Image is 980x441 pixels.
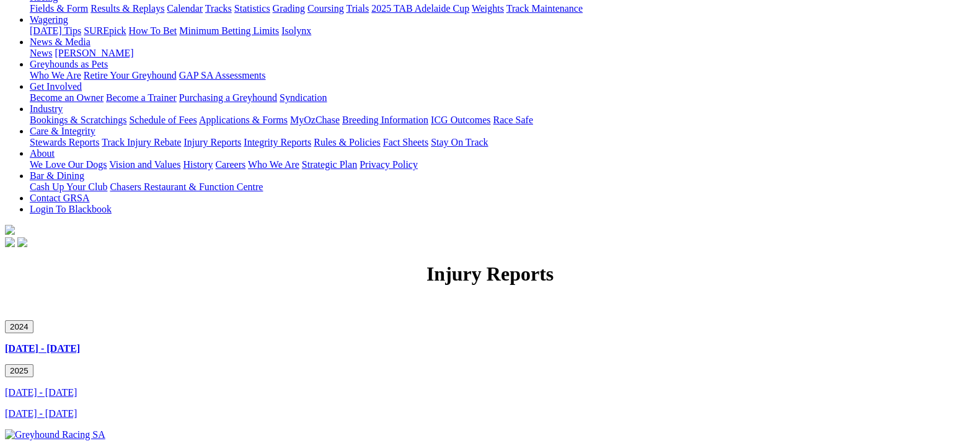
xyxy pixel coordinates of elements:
a: Vision and Values [109,159,180,170]
a: Schedule of Fees [129,115,196,125]
a: Calendar [167,3,203,14]
a: News [30,48,52,58]
a: Syndication [280,92,327,103]
a: We Love Our Dogs [30,159,107,170]
a: Retire Your Greyhound [84,70,177,81]
a: Cash Up Your Club [30,181,107,192]
button: 2025 [5,364,33,377]
a: Who We Are [30,70,81,81]
a: [PERSON_NAME] [55,48,133,58]
a: Tracks [205,3,232,14]
a: Chasers Restaurant & Function Centre [110,181,263,192]
a: Results & Replays [90,3,164,14]
img: Greyhound Racing SA [5,429,105,440]
div: Bar & Dining [30,181,975,193]
a: Wagering [30,14,68,25]
img: twitter.svg [17,237,27,247]
a: Bar & Dining [30,170,84,181]
a: Become a Trainer [106,92,177,103]
a: Fact Sheets [383,137,428,147]
a: How To Bet [129,25,177,36]
strong: Injury Reports [426,263,554,285]
a: [DATE] - [DATE] [5,408,77,419]
a: Rules & Policies [314,137,381,147]
div: Wagering [30,25,975,37]
a: [DATE] - [DATE] [5,343,80,354]
div: Get Involved [30,92,975,103]
a: Purchasing a Greyhound [179,92,277,103]
a: Who We Are [248,159,299,170]
a: ICG Outcomes [431,115,490,125]
a: Industry [30,103,63,114]
a: Integrity Reports [244,137,311,147]
div: About [30,159,975,170]
button: 2024 [5,320,33,333]
a: Track Injury Rebate [102,137,181,147]
div: Care & Integrity [30,137,975,148]
a: Login To Blackbook [30,204,112,214]
div: Industry [30,115,975,126]
a: SUREpick [84,25,126,36]
div: Racing [30,3,975,14]
div: News & Media [30,48,975,59]
a: Get Involved [30,81,82,92]
a: Stay On Track [431,137,488,147]
a: Fields & Form [30,3,88,14]
a: Applications & Forms [199,115,288,125]
a: Privacy Policy [360,159,418,170]
a: Statistics [234,3,270,14]
a: Bookings & Scratchings [30,115,126,125]
img: logo-grsa-white.png [5,225,15,235]
a: Breeding Information [342,115,428,125]
a: Minimum Betting Limits [179,25,279,36]
img: facebook.svg [5,237,15,247]
a: History [183,159,213,170]
a: [DATE] Tips [30,25,81,36]
a: Care & Integrity [30,126,95,136]
a: About [30,148,55,159]
a: [DATE] - [DATE] [5,387,77,398]
a: Isolynx [281,25,311,36]
a: Stewards Reports [30,137,99,147]
a: GAP SA Assessments [179,70,266,81]
a: Track Maintenance [506,3,583,14]
a: Contact GRSA [30,193,89,203]
a: Trials [346,3,369,14]
a: Careers [215,159,245,170]
a: News & Media [30,37,90,47]
a: Grading [273,3,305,14]
a: Coursing [307,3,344,14]
a: Become an Owner [30,92,104,103]
a: Race Safe [493,115,532,125]
a: Weights [472,3,504,14]
div: Greyhounds as Pets [30,70,975,81]
a: Strategic Plan [302,159,357,170]
a: Injury Reports [183,137,241,147]
a: Greyhounds as Pets [30,59,108,69]
a: 2025 TAB Adelaide Cup [371,3,469,14]
a: MyOzChase [290,115,340,125]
